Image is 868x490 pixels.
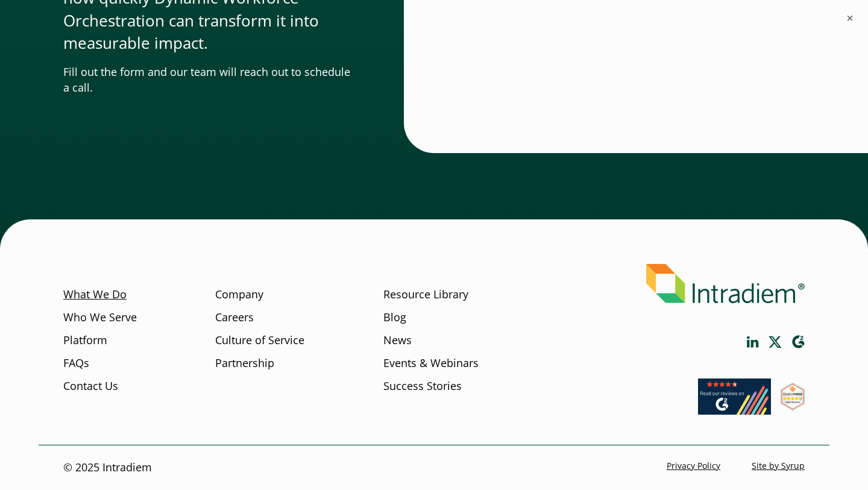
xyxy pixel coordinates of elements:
[383,333,412,348] a: News
[63,378,118,394] a: Contact Us
[781,399,805,413] a: Link opens in a new window
[781,383,805,410] img: SourceForge User Reviews
[667,460,720,471] a: Privacy Policy
[383,378,462,394] a: Success Stories
[63,356,89,371] a: FAQs
[844,12,856,24] button: ×
[63,460,152,476] p: © 2025 Intradiem
[769,336,782,348] a: Link opens in a new window
[646,264,805,303] img: Intradiem
[791,335,805,349] a: Link opens in a new window
[383,356,479,371] a: Events & Webinars
[215,287,263,303] a: Company
[747,336,759,348] a: Link opens in a new window
[215,356,274,371] a: Partnership
[698,378,771,415] img: Read our reviews on G2
[63,333,107,348] a: Platform
[215,333,304,348] a: Culture of Service
[383,287,468,303] a: Resource Library
[63,310,137,325] a: Who We Serve
[752,460,805,471] a: Site by Syrup
[383,310,406,325] a: Blog
[698,403,771,418] a: Link opens in a new window
[63,287,127,303] a: What We Do
[63,64,356,96] p: Fill out the form and our team will reach out to schedule a call.
[215,310,254,325] a: Careers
